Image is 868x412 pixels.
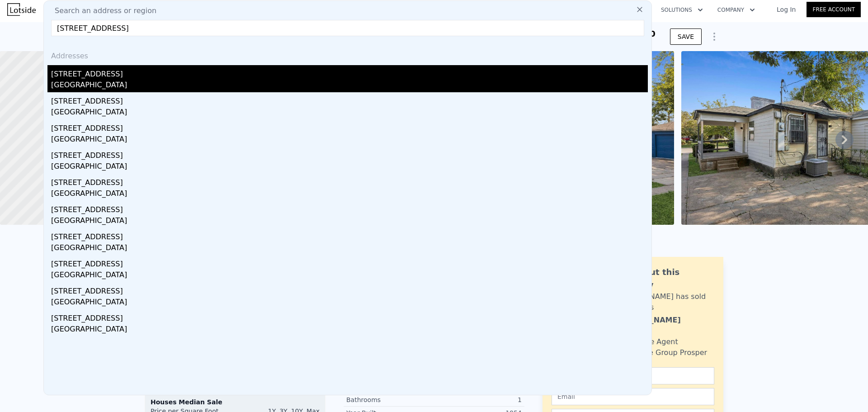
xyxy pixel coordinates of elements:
div: Houses Median Sale [151,398,320,407]
div: [GEOGRAPHIC_DATA] [51,134,648,147]
div: [STREET_ADDRESS] [51,282,648,297]
input: Enter an address, city, region, neighborhood or zip code [51,20,644,36]
div: [PERSON_NAME] Narayan [613,315,714,336]
div: [GEOGRAPHIC_DATA] [51,80,648,92]
div: 1 [434,395,522,404]
div: [STREET_ADDRESS] [51,92,648,107]
button: SAVE [670,28,702,45]
input: Email [552,388,714,405]
div: [GEOGRAPHIC_DATA] [51,188,648,201]
div: [STREET_ADDRESS] [51,119,648,134]
a: Log In [766,5,807,14]
div: [STREET_ADDRESS] [51,174,648,188]
div: Bathrooms [346,395,434,404]
button: Company [710,2,762,18]
div: [STREET_ADDRESS] [51,309,648,324]
div: Ask about this property [613,266,714,291]
a: Free Account [807,2,861,17]
div: Addresses [47,43,648,65]
img: Lotside [7,3,36,16]
div: [GEOGRAPHIC_DATA] [51,324,648,336]
button: Solutions [654,2,710,18]
div: [STREET_ADDRESS] [51,201,648,215]
div: [GEOGRAPHIC_DATA] [51,297,648,309]
div: [GEOGRAPHIC_DATA] [51,215,648,228]
div: [PERSON_NAME] has sold 129 homes [613,291,714,313]
div: [GEOGRAPHIC_DATA] [51,161,648,174]
div: [STREET_ADDRESS] [51,255,648,270]
div: [STREET_ADDRESS] [51,65,648,80]
div: [GEOGRAPHIC_DATA] [51,107,648,119]
span: Search an address or region [47,5,156,16]
div: [STREET_ADDRESS] [51,147,648,161]
div: [STREET_ADDRESS] [51,228,648,242]
div: [GEOGRAPHIC_DATA] [51,270,648,282]
div: [GEOGRAPHIC_DATA] [51,242,648,255]
button: Show Options [705,28,723,46]
div: Realty One Group Prosper [613,347,707,358]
